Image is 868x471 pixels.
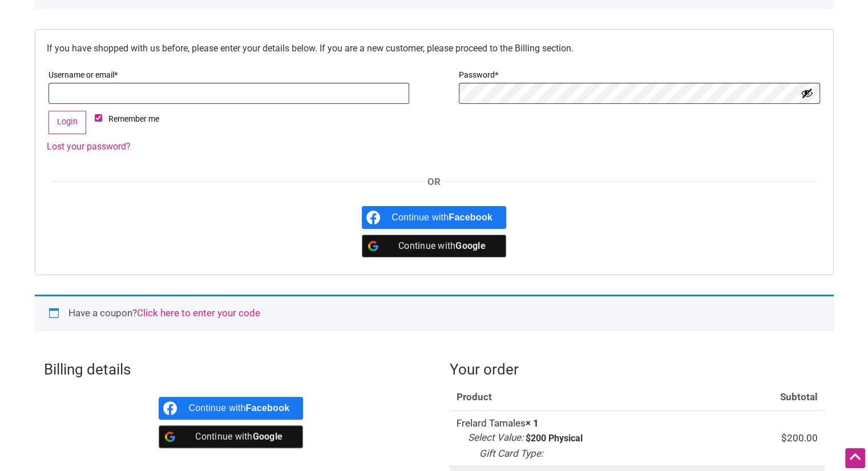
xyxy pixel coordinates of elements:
[459,67,819,83] label: Password
[159,397,303,420] a: Continue with <b>Facebook</b>
[47,41,822,56] p: If you have shopped with us before, please enter your details below. If you are a new customer, p...
[108,114,159,123] span: Remember me
[44,359,419,380] h3: Billing details
[159,425,303,448] a: Continue with <b>Google</b>
[450,410,687,466] td: Frelard Tamales
[468,430,523,445] dt: Select Value:
[548,434,583,443] p: Physical
[253,431,283,442] b: Google
[246,403,290,413] b: Facebook
[35,295,834,331] div: Have a coupon?
[687,385,824,410] th: Subtotal
[781,432,818,444] bdi: 200.00
[450,385,687,410] th: Product
[526,434,546,443] p: $200
[188,397,289,420] div: Continue with
[455,240,486,251] b: Google
[801,87,813,99] button: Show password
[137,307,260,319] a: Enter your coupon code
[362,235,506,257] a: Continue with <b>Google</b>
[781,432,787,444] span: $
[362,206,506,229] a: Continue with <b>Facebook</b>
[845,448,865,468] div: Scroll Back to Top
[391,235,492,257] div: Continue with
[449,212,492,222] b: Facebook
[450,359,825,380] h3: Your order
[47,175,822,190] div: OR
[49,111,87,134] button: Login
[49,67,409,83] label: Username or email
[526,417,539,429] strong: × 1
[95,114,102,122] input: Remember me
[391,206,492,229] div: Continue with
[47,141,131,152] a: Lost your password?
[188,425,289,448] div: Continue with
[479,446,543,461] dt: Gift Card Type:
